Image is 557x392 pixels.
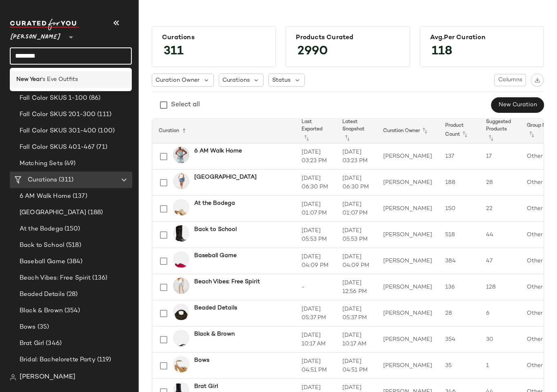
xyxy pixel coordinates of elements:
img: STEVEMADDEN_SHOES_ROCKY_BROWN-DISTRESSED_01.jpg [173,225,189,242]
button: Columns [494,74,526,86]
td: [DATE] 10:17 AM [336,327,377,353]
td: [PERSON_NAME] [377,170,439,196]
span: Matching Sets [20,159,63,168]
span: (136) [91,273,107,283]
td: [PERSON_NAME] [377,327,439,353]
span: [PERSON_NAME] [10,28,61,43]
b: Black & Brown [194,330,235,338]
span: 311 [155,37,192,66]
td: [DATE] 04:09 PM [336,248,377,274]
th: Suggested Products [479,119,520,143]
span: 6 AM Walk Home [20,192,71,201]
b: Back to School [194,225,237,234]
td: 136 [439,274,479,300]
span: Curation Owner [155,76,200,85]
img: STEVEMADDEN_SHOES_MIRAGE_HOT-PINK_01.jpg [173,251,189,268]
span: (111) [95,110,111,119]
td: [DATE] 06:30 PM [336,170,377,196]
td: 44 [479,222,520,248]
span: (354) [63,306,80,316]
span: (137) [71,192,87,201]
img: STEVEMADDEN_SHOES_SUNKISSED_RAFFIA_01_4d81b0a8-b923-45e9-a789-beac29469543.jpg [173,199,189,215]
td: [PERSON_NAME] [377,248,439,274]
img: STEVEMADDEN_APPAREL_BP204789_DENIM-FAB_14254_HERO.jpg [173,147,189,163]
div: Products Curated [296,34,399,42]
img: STEVEMADDEN_SHOE_TRELLA_BROWN-SUEDE_01.jpg [173,330,189,346]
b: At the Bodega [194,199,235,208]
td: [PERSON_NAME] [377,300,439,327]
button: New Curation [491,97,544,113]
span: Fall Color SKUS 301-400 [20,126,96,136]
img: cfy_white_logo.C9jOOHJF.svg [10,19,79,30]
span: At the Bodega [20,224,63,234]
td: [DATE] 05:53 PM [336,222,377,248]
th: Latest Snapshot [336,119,377,143]
span: (49) [63,159,76,168]
td: [DATE] 12:56 PM [336,274,377,300]
td: [DATE] 06:30 PM [295,170,336,196]
th: Product Count [439,119,479,143]
span: (35) [36,323,49,332]
td: 28 [439,300,479,327]
span: Black & Brown [20,306,63,316]
td: [DATE] 10:17 AM [295,327,336,353]
span: Beach Vibes: Free Spirit [20,273,91,283]
td: [PERSON_NAME] [377,274,439,300]
span: (100) [96,126,115,136]
td: 128 [479,274,520,300]
b: [GEOGRAPHIC_DATA] [194,173,257,181]
span: Back to School [20,241,64,250]
td: 150 [439,196,479,222]
td: [PERSON_NAME] [377,143,439,170]
td: [DATE] 03:23 PM [295,143,336,170]
td: 28 [479,170,520,196]
span: (311) [57,175,73,185]
span: (86) [87,94,101,103]
span: 's Eve Outfits [42,75,78,84]
span: New Curation [498,102,537,108]
span: Bows [20,323,36,332]
span: (384) [65,257,83,267]
td: [PERSON_NAME] [377,353,439,379]
td: [DATE] 01:07 PM [336,196,377,222]
span: Columns [498,77,522,83]
th: Curation [152,119,295,143]
td: 22 [479,196,520,222]
td: [DATE] 04:51 PM [295,353,336,379]
td: [PERSON_NAME] [377,196,439,222]
img: STEVEMADDEN_HANDBAGS_BKINSLEY_LEOPARD_9439e908-eca4-4957-8d21-bf81f2f97a4e.jpg [173,304,189,320]
td: [DATE] 01:07 PM [295,196,336,222]
span: Bridal: Bachelorette Party [20,355,95,365]
span: Curations [222,76,250,85]
b: Baseball Game [194,251,237,260]
span: Baseball Game [20,257,65,267]
td: 47 [479,248,520,274]
span: Brat Girl [20,339,44,348]
div: Curations [162,34,266,42]
td: 384 [439,248,479,274]
b: Brat Girl [194,382,218,391]
span: Fall Color SKUS 401-467 [20,143,95,152]
div: Avg.per Curation [430,34,534,42]
td: 30 [479,327,520,353]
span: Status [272,76,291,85]
span: [GEOGRAPHIC_DATA] [20,208,86,217]
img: svg%3e [10,374,16,381]
td: 354 [439,327,479,353]
td: 137 [439,143,479,170]
span: (188) [86,208,103,217]
td: 17 [479,143,520,170]
span: 2990 [289,37,336,66]
td: - [295,274,336,300]
span: (150) [63,224,80,234]
span: Fall Color SKUS 1-100 [20,94,87,103]
td: 188 [439,170,479,196]
span: (518) [64,241,81,250]
td: [DATE] 04:51 PM [336,353,377,379]
b: New Year [16,75,42,84]
img: STEVEMADDEN_APPAREL_BO303191_DENIM-FABRIC_0029.jpg [173,173,189,189]
td: [DATE] 03:23 PM [336,143,377,170]
th: Curation Owner [377,119,439,143]
td: [DATE] 05:53 PM [295,222,336,248]
td: 518 [439,222,479,248]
